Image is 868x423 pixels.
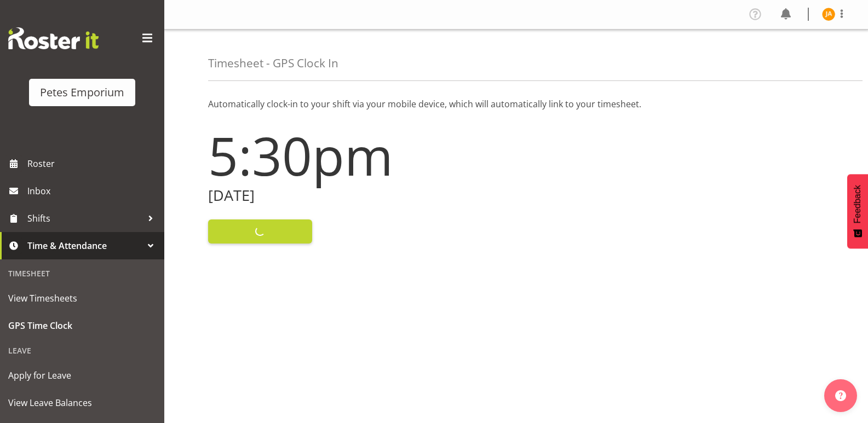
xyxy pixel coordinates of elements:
span: Feedback [853,185,863,223]
a: GPS Time Clock [3,312,162,339]
div: Leave [3,339,162,362]
h4: Timesheet - GPS Clock In [208,57,338,69]
span: Time & Attendance [27,237,142,254]
img: help-xxl-2.png [835,390,846,401]
a: Apply for Leave [3,362,162,389]
p: Automatically clock-in to your shift via your mobile device, which will automatically link to you... [208,97,824,111]
span: Inbox [27,183,159,199]
span: GPS Time Clock [8,317,156,334]
span: View Leave Balances [8,395,156,411]
h1: 5:30pm [208,126,510,185]
a: View Leave Balances [3,389,162,416]
h2: [DATE] [208,187,510,204]
span: Apply for Leave [8,367,156,384]
div: Petes Emporium [40,84,124,101]
a: View Timesheets [3,285,162,312]
span: View Timesheets [8,290,156,306]
div: Timesheet [3,262,162,285]
img: jeseryl-armstrong10788.jpg [822,8,835,21]
span: Shifts [27,210,142,227]
button: Feedback - Show survey [847,174,868,248]
span: Roster [27,155,159,172]
img: Rosterit website logo [8,27,99,49]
